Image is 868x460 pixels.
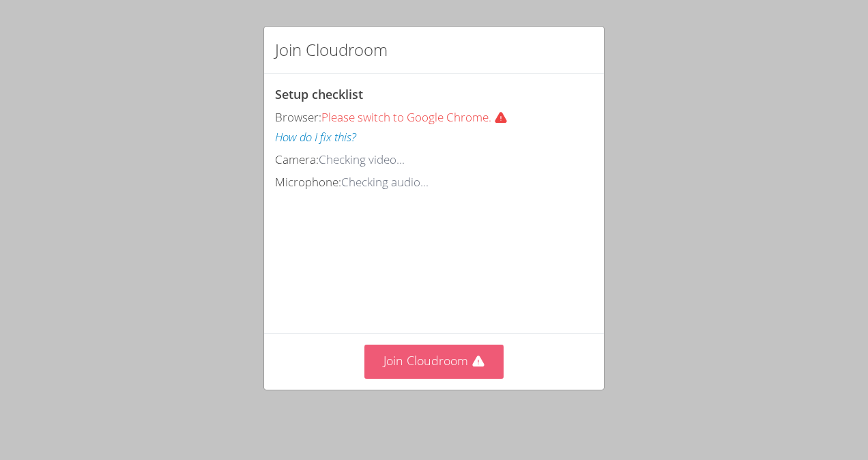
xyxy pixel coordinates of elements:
span: Camera: [275,152,319,167]
button: Join Cloudroom [364,345,504,378]
span: Checking video... [319,152,405,167]
span: Checking audio... [341,174,429,190]
h2: Join Cloudroom [275,38,388,62]
span: Please switch to Google Chrome. [321,109,513,125]
span: Browser: [275,109,321,125]
span: Microphone: [275,174,341,190]
span: Setup checklist [275,86,363,102]
button: How do I fix this? [275,128,356,147]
